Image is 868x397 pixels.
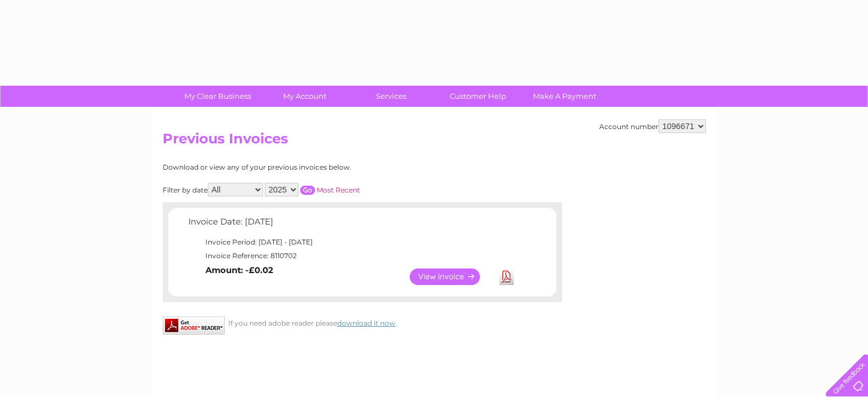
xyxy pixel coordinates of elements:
[185,214,519,235] td: Invoice Date: [DATE]
[257,86,352,107] a: My Account
[163,131,706,153] h2: Previous Invoices
[163,163,462,171] div: Download or view any of your previous invoices below.
[205,265,273,275] b: Amount: -£0.02
[163,316,562,327] div: If you need adobe reader please .
[410,268,494,285] a: View
[163,183,462,197] div: Filter by date
[317,186,360,194] a: Most Recent
[171,86,265,107] a: My Clear Business
[337,319,395,327] a: download it now
[344,86,438,107] a: Services
[185,249,519,263] td: Invoice Reference: 8110702
[185,235,519,249] td: Invoice Period: [DATE] - [DATE]
[499,268,514,285] a: Download
[431,86,525,107] a: Customer Help
[599,119,706,133] div: Account number
[518,86,612,107] a: Make A Payment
